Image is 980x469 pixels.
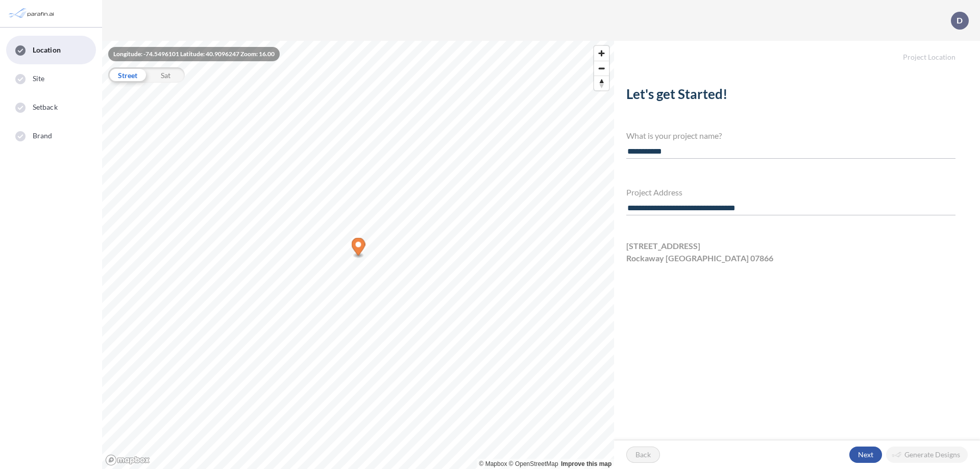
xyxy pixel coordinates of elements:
[594,76,609,90] button: Reset bearing to north
[352,238,365,259] div: Map marker
[33,45,61,55] span: Location
[626,187,955,197] h4: Project Address
[561,460,611,467] a: Improve this map
[108,47,280,61] div: Longitude: -74.5496101 Latitude: 40.9096247 Zoom: 16.00
[849,447,882,463] button: Next
[105,454,150,466] a: Mapbox homepage
[626,131,955,140] h4: What is your project name?
[957,16,963,25] p: D
[146,67,185,83] div: Sat
[509,460,558,467] a: OpenStreetMap
[33,102,58,112] span: Setback
[626,252,773,264] span: Rockaway [GEOGRAPHIC_DATA] 07866
[626,240,700,252] span: [STREET_ADDRESS]
[614,41,980,62] h5: Project Location
[479,460,507,467] a: Mapbox
[8,4,57,23] img: Parafin
[626,86,955,106] h2: Let's get Started!
[102,41,614,469] canvas: Map
[108,67,146,83] div: Street
[33,73,44,84] span: Site
[594,46,609,61] button: Zoom in
[33,131,53,141] span: Brand
[594,61,609,76] button: Zoom out
[594,61,609,76] span: Zoom out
